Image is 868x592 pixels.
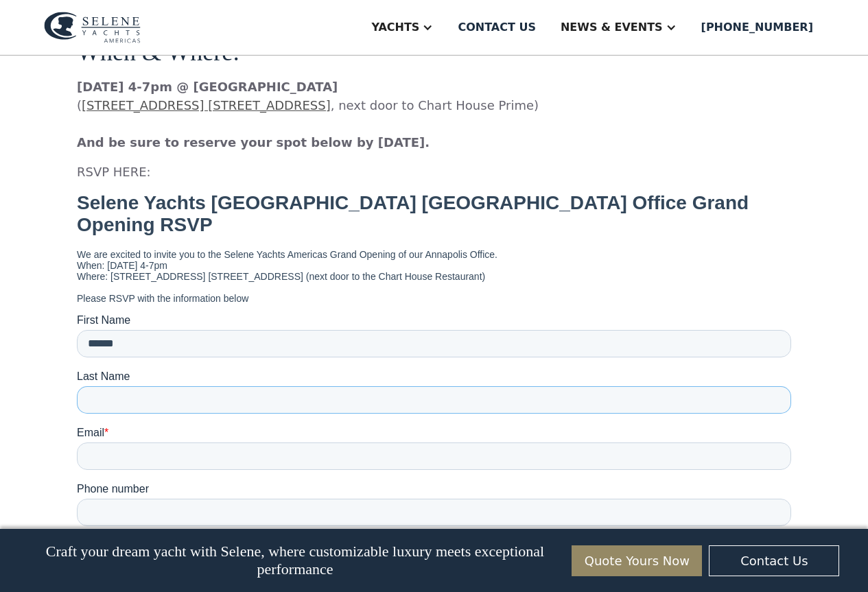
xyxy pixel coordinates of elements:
[77,80,338,94] strong: [DATE] 4-7pm @ [GEOGRAPHIC_DATA]
[44,12,141,43] img: logo
[709,545,839,576] a: Contact Us
[371,19,419,36] div: Yachts
[77,78,791,152] p: ( , next door to Chart House Prime) ‍
[77,135,430,150] strong: And be sure to reserve your spot below by [DATE].
[29,543,562,578] p: Craft your dream yacht with Selene, where customizable luxury meets exceptional performance
[701,19,813,36] div: [PHONE_NUMBER]
[77,163,791,181] p: RSVP HERE:
[572,545,702,576] a: Quote Yours Now
[561,19,663,36] div: News & EVENTS
[82,98,331,113] a: [STREET_ADDRESS] [STREET_ADDRESS]
[458,19,536,36] div: Contact us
